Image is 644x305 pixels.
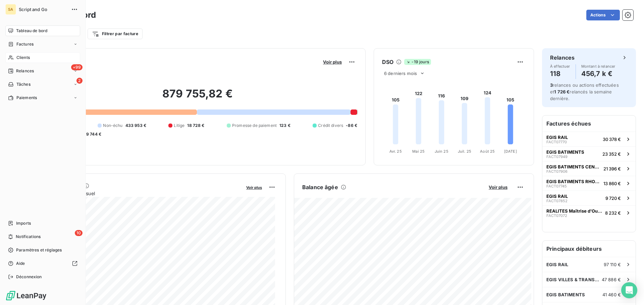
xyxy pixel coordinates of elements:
span: Chiffre d'affaires mensuel [38,190,241,197]
span: EGIS VILLES & TRANSPORTS [546,277,602,282]
span: EGIS BATIMENTS CENTRE OUEST [546,164,601,169]
button: Filtrer par facture [88,28,143,39]
tspan: Mai 25 [412,149,425,154]
a: Aide [5,258,80,269]
tspan: Avr. 25 [389,149,402,154]
span: 123 € [279,123,290,129]
button: REALITES Maîtrise d'OuvrageFACT070728 232 € [542,205,636,220]
tspan: Juil. 25 [458,149,471,154]
span: Tableau de bord [16,28,47,34]
span: -86 € [346,123,357,129]
span: Crédit divers [318,123,343,129]
span: Tâches [16,81,31,87]
h4: 118 [550,68,570,79]
span: 47 886 € [602,277,621,282]
button: EGIS RAILFACT0777030 378 € [542,132,636,146]
span: Promesse de paiement [232,123,277,129]
span: FACT07072 [546,214,567,218]
span: 41 460 € [602,292,621,297]
span: 23 352 € [602,151,621,157]
span: Script and Go [19,7,67,12]
span: FACT07906 [546,169,568,173]
button: Voir plus [487,184,509,190]
h6: Principaux débiteurs [542,241,636,257]
span: EGIS RAIL [546,262,568,267]
span: REALITES Maîtrise d'Ouvrage [546,208,602,214]
span: 1 726 € [554,89,570,94]
div: Open Intercom Messenger [621,282,637,298]
span: Notifications [16,234,41,240]
span: EGIS BATIMENTS RHONE ALPES [546,179,601,184]
span: EGIS RAIL [546,194,568,199]
h6: Balance âgée [302,183,338,191]
span: 10 [75,230,83,236]
button: EGIS BATIMENTS CENTRE OUESTFACT0790621 396 € [542,161,636,176]
span: 97 110 € [604,262,621,267]
span: FACT07770 [546,140,567,144]
span: FACT07949 [546,155,568,159]
button: Voir plus [244,184,264,190]
tspan: Juin 25 [435,149,448,154]
tspan: Août 25 [480,149,495,154]
img: Logo LeanPay [5,290,47,301]
span: 433 953 € [125,123,146,129]
span: -19 jours [404,59,431,65]
span: EGIS BATIMENTS [546,149,584,155]
h4: 456,7 k € [581,68,615,79]
button: Voir plus [321,59,344,65]
span: Non-échu [103,123,122,129]
span: FACT07852 [546,199,568,203]
span: Litige [174,123,184,129]
span: Factures [16,41,34,47]
span: 18 728 € [187,123,204,129]
span: À effectuer [550,64,570,68]
span: Déconnexion [16,274,42,280]
span: Voir plus [323,59,342,65]
button: EGIS BATIMENTSFACT0794923 352 € [542,146,636,161]
span: FACT07745 [546,184,567,188]
span: relances ou actions effectuées et relancés la semaine dernière. [550,82,619,101]
span: EGIS BATIMENTS [546,292,585,297]
button: Actions [586,10,620,20]
button: EGIS BATIMENTS RHONE ALPESFACT0774513 860 € [542,176,636,190]
span: EGIS RAIL [546,135,568,140]
button: EGIS RAILFACT078529 720 € [542,190,636,205]
h6: DSO [382,58,393,66]
h2: 879 755,82 € [38,87,357,107]
span: Paramètres et réglages [16,247,62,253]
span: 8 232 € [605,210,621,216]
span: Paiements [16,95,37,101]
span: 9 720 € [605,196,621,201]
h6: Relances [550,54,575,62]
span: Voir plus [246,185,262,190]
span: Voir plus [489,184,507,190]
span: 13 860 € [603,181,621,186]
span: Imports [16,220,31,226]
span: Aide [16,260,25,266]
span: Relances [16,68,34,74]
span: 30 378 € [603,137,621,142]
span: Montant à relancer [581,64,615,68]
span: +99 [71,64,83,70]
span: 2 [76,78,83,84]
span: 6 derniers mois [384,71,417,76]
div: SA [5,4,16,15]
span: Clients [16,55,30,61]
h6: Factures échues [542,116,636,132]
span: 3 [550,82,553,88]
span: 21 396 € [603,166,621,171]
span: -9 744 € [84,131,101,137]
tspan: [DATE] [504,149,517,154]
